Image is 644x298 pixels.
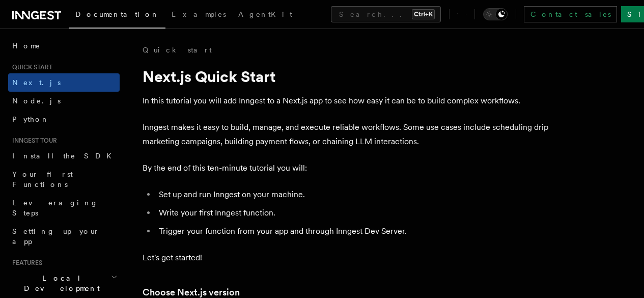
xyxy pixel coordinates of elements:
a: Next.js [8,73,120,92]
span: AgentKit [238,10,292,18]
a: Examples [165,3,232,28]
a: Node.js [8,92,120,110]
a: Leveraging Steps [8,194,120,222]
p: By the end of this ten-minute tutorial you will: [143,161,550,175]
a: Setting up your app [8,222,120,251]
p: Inngest makes it easy to build, manage, and execute reliable workflows. Some use cases include sc... [143,120,550,149]
span: Next.js [12,78,61,87]
span: Python [12,115,49,123]
span: Leveraging Steps [12,199,98,217]
span: Home [12,41,41,51]
a: AgentKit [232,3,298,28]
button: Toggle dark mode [483,8,508,20]
span: Features [8,259,42,267]
span: Node.js [12,97,61,105]
span: Documentation [75,10,159,18]
a: Your first Functions [8,165,120,194]
button: Local Development [8,269,120,297]
span: Your first Functions [12,170,73,188]
span: Install the SDK [12,152,118,160]
p: In this tutorial you will add Inngest to a Next.js app to see how easy it can be to build complex... [143,94,550,108]
kbd: Ctrl+K [412,9,435,19]
h1: Next.js Quick Start [143,67,550,86]
li: Trigger your function from your app and through Inngest Dev Server. [156,224,550,238]
span: Local Development [8,273,111,293]
a: Documentation [69,3,165,29]
a: Install the SDK [8,147,120,165]
p: Let's get started! [143,251,550,265]
span: Examples [172,10,226,18]
a: Home [8,37,120,55]
li: Write your first Inngest function. [156,206,550,220]
a: Python [8,110,120,128]
span: Inngest tour [8,137,57,145]
span: Quick start [8,63,52,71]
button: Search...Ctrl+K [331,6,441,22]
a: Contact sales [524,6,617,22]
a: Quick start [143,45,212,55]
li: Set up and run Inngest on your machine. [156,187,550,202]
span: Setting up your app [12,227,100,246]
